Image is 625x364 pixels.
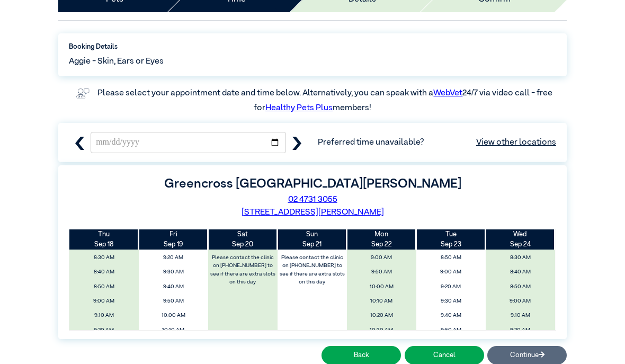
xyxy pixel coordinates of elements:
[350,309,413,322] span: 10:20 AM
[476,136,556,149] a: View other locations
[209,252,277,288] label: Please contact the clinic on [PHONE_NUMBER] to see if there are extra slots on this day
[278,229,347,250] th: Sep 21
[69,55,164,68] span: Aggie - Skin, Ears or Eyes
[73,309,136,322] span: 9:10 AM
[350,281,413,293] span: 10:00 AM
[419,324,483,336] span: 9:50 AM
[350,324,413,336] span: 10:30 AM
[142,266,206,278] span: 9:30 AM
[278,252,346,288] label: Please contact the clinic on [PHONE_NUMBER] to see if there are extra slots on this day
[73,324,136,336] span: 9:20 AM
[488,309,552,322] span: 9:10 AM
[416,229,486,250] th: Sep 23
[488,281,552,293] span: 8:50 AM
[97,89,554,112] label: Please select your appointment date and time below. Alternatively, you can speak with a 24/7 via ...
[73,266,136,278] span: 8:40 AM
[488,252,552,264] span: 8:30 AM
[347,229,416,250] th: Sep 22
[69,229,139,250] th: Sep 18
[164,177,461,190] label: Greencross [GEOGRAPHIC_DATA][PERSON_NAME]
[419,295,483,307] span: 9:30 AM
[73,281,136,293] span: 8:50 AM
[419,266,483,278] span: 9:00 AM
[488,266,552,278] span: 8:40 AM
[265,104,333,112] a: Healthy Pets Plus
[142,281,206,293] span: 9:40 AM
[208,229,278,250] th: Sep 20
[488,295,552,307] span: 9:00 AM
[142,309,206,322] span: 10:00 AM
[142,324,206,336] span: 10:10 AM
[419,252,483,264] span: 8:50 AM
[139,229,208,250] th: Sep 19
[242,208,384,217] a: [STREET_ADDRESS][PERSON_NAME]
[69,42,556,52] label: Booking Details
[73,85,93,102] img: vet
[350,295,413,307] span: 10:10 AM
[419,309,483,322] span: 9:40 AM
[318,136,556,149] span: Preferred time unavailable?
[488,324,552,336] span: 9:20 AM
[288,196,337,204] a: 02 4731 3055
[142,295,206,307] span: 9:50 AM
[350,266,413,278] span: 9:50 AM
[350,252,413,264] span: 9:00 AM
[73,295,136,307] span: 9:00 AM
[142,252,206,264] span: 9:20 AM
[419,281,483,293] span: 9:20 AM
[73,252,136,264] span: 8:30 AM
[433,89,462,97] a: WebVet
[486,229,555,250] th: Sep 24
